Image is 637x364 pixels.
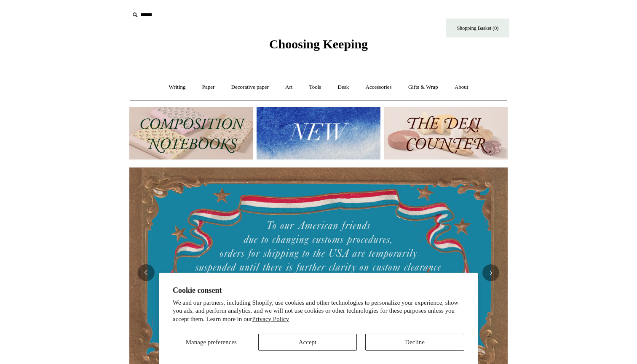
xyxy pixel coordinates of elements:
button: Manage preferences [173,334,250,351]
a: Paper [195,76,222,98]
a: Decorative paper [224,76,276,98]
a: Art [278,76,300,98]
a: Gifts & Wrap [401,76,446,98]
a: Privacy Policy [252,316,289,322]
h2: Cookie consent [173,286,464,295]
button: Previous [138,264,155,281]
span: Manage preferences [186,339,237,345]
button: Decline [365,334,464,351]
span: Choosing Keeping [269,37,368,51]
p: We and our partners, including Shopify, use cookies and other technologies to personalize your ex... [173,299,464,324]
button: Accept [258,334,357,351]
a: Shopping Basket (0) [446,19,509,37]
a: Writing [161,76,193,98]
a: Tools [302,76,329,98]
a: About [447,76,476,98]
img: The Deli Counter [384,107,508,159]
a: Accessories [358,76,399,98]
a: Desk [330,76,357,98]
button: Next [482,264,499,281]
img: New.jpg__PID:f73bdf93-380a-4a35-bcfe-7823039498e1 [257,107,380,159]
img: 202302 Composition ledgers.jpg__PID:69722ee6-fa44-49dd-a067-31375e5d54ec [129,107,253,159]
a: Choosing Keeping [269,44,368,50]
